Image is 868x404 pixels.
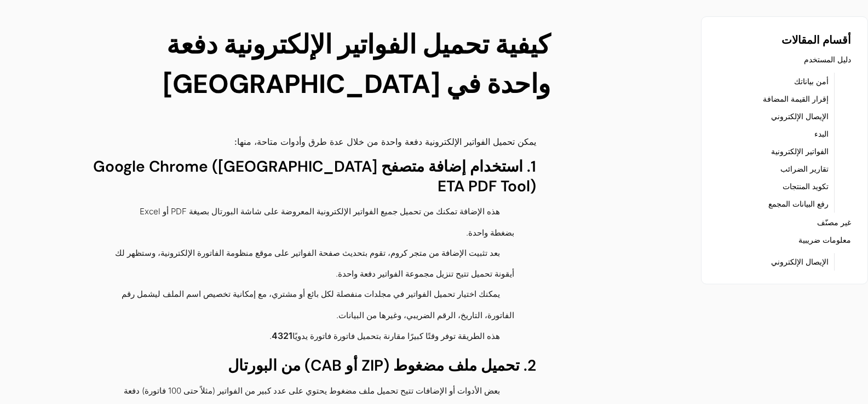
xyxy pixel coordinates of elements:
[804,52,851,67] a: دليل المستخدم
[104,326,514,348] li: هذه الطريقة توفر وقتًا كبيرًا مقارنة بتحميل فاتورة فاتورة يدويًا .
[763,91,829,107] a: إقرار القيمة المضافة
[783,179,829,194] a: تكويد المنتجات
[106,25,550,104] h2: كيفية تحميل الفواتير الإلكترونية دفعة واحدة في [GEOGRAPHIC_DATA]
[93,157,536,196] h3: 1. استخدام إضافة متصفح Google Chrome ([GEOGRAPHIC_DATA] ETA PDF Tool)
[104,243,514,285] li: بعد تثبيت الإضافة من متجر كروم، تقوم بتحديث صفحة الفواتير على موقع منظومة الفاتورة الإلكترونية، و...
[104,202,514,243] li: هذه الإضافة تمكنك من تحميل جميع الفواتير الإلكترونية المعروضة على شاشة البورتال بصيغة PDF أو Exce...
[814,126,829,142] a: البدء
[104,284,514,326] li: يمكنك اختيار تحميل الفواتير في مجلدات منفصلة لكل بائع أو مشتري، مع إمكانية تخصيص اسم الملف ليشمل ...
[289,326,292,346] a: 1
[768,196,829,212] a: رفع البيانات المجمع
[780,161,829,177] a: تقارير الضرائب
[771,144,829,159] a: الفواتير الإلكترونية
[781,33,851,47] strong: أقسام المقالات
[794,74,829,89] a: أمن بياناتك
[771,109,829,124] a: الإيصال الإلكتروني
[771,254,829,270] a: الإيصال الإلكتروني
[93,356,536,376] h3: 2. تحميل ملف مضغوط (ZIP أو CAB) من البورتال
[93,134,536,149] p: يمكن تحميل الفواتير الإلكترونية دفعة واحدة من خلال عدة طرق وأدوات متاحة، منها:
[278,326,283,346] a: 3
[817,215,851,230] a: غير مصنّف
[272,326,278,346] a: 4
[798,232,851,248] a: معلومات ضريبية
[283,326,289,346] a: 2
